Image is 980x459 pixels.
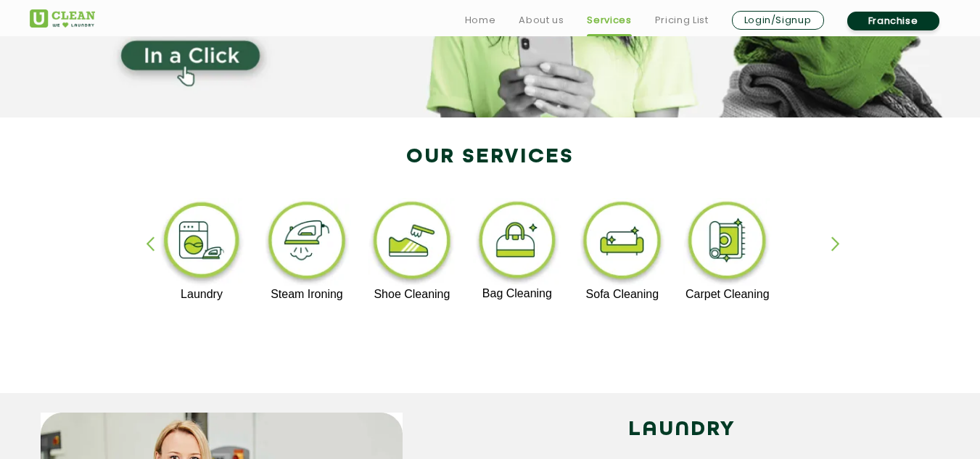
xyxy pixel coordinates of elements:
p: Laundry [157,288,247,301]
a: Services [587,12,631,29]
img: carpet_cleaning_11zon.webp [683,198,772,288]
a: Home [465,12,496,29]
a: Pricing List [655,12,709,29]
p: Carpet Cleaning [683,288,772,301]
p: Steam Ironing [263,288,352,301]
a: Franchise [847,12,939,30]
a: About us [519,12,564,29]
p: Shoe Cleaning [368,288,457,301]
p: Bag Cleaning [473,287,562,300]
img: laundry_cleaning_11zon.webp [157,198,247,288]
img: shoe_cleaning_11zon.webp [368,198,457,288]
h2: LAUNDRY [424,413,940,447]
a: Login/Signup [732,11,824,30]
img: UClean Laundry and Dry Cleaning [30,9,95,28]
img: steam_ironing_11zon.webp [263,198,352,288]
img: bag_cleaning_11zon.webp [473,198,562,287]
p: Sofa Cleaning [577,288,667,301]
img: sofa_cleaning_11zon.webp [577,198,667,288]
